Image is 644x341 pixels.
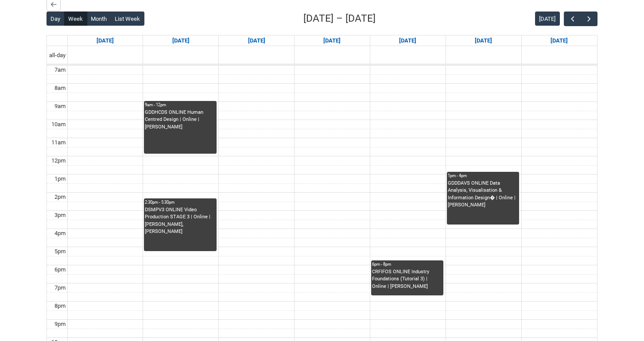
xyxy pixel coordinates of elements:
[473,35,494,46] a: Go to September 19, 2025
[448,180,519,209] div: GDDDAVS ONLINE Data Analysis, Visualisation & Information Design� | Online | [PERSON_NAME]
[47,12,65,26] button: Day
[50,156,67,165] div: 12pm
[53,229,67,238] div: 4pm
[95,35,116,46] a: Go to September 14, 2025
[145,199,216,205] div: 2:30pm - 5:30pm
[397,35,418,46] a: Go to September 18, 2025
[549,35,570,46] a: Go to September 20, 2025
[322,35,342,46] a: Go to September 17, 2025
[246,35,267,46] a: Go to September 16, 2025
[111,12,144,26] button: List Week
[303,11,376,26] h2: [DATE] – [DATE]
[87,12,111,26] button: Month
[47,51,67,60] span: all-day
[53,302,67,310] div: 8pm
[53,193,67,201] div: 2pm
[53,265,67,274] div: 6pm
[53,174,67,183] div: 1pm
[53,102,67,111] div: 9am
[535,12,560,26] button: [DATE]
[53,84,67,93] div: 8am
[372,261,443,267] div: 6pm - 8pm
[372,268,443,291] div: CRFIFOS ONLINE Industry Foundations (Tutorial 3) | Online | [PERSON_NAME]
[171,35,191,46] a: Go to September 15, 2025
[581,12,597,26] button: Next Week
[145,206,216,236] div: DSMPV3 ONLINE Video Production STAGE 3 | Online | [PERSON_NAME], [PERSON_NAME]
[448,173,519,179] div: 1pm - 4pm
[564,12,581,26] button: Previous Week
[53,211,67,220] div: 3pm
[53,283,67,292] div: 7pm
[145,109,216,131] div: GDDHCDS ONLINE Human Centred Design | Online | [PERSON_NAME]
[64,12,87,26] button: Week
[50,120,67,129] div: 10am
[50,138,67,147] div: 11am
[53,247,67,256] div: 5pm
[53,66,67,74] div: 7am
[145,102,216,108] div: 9am - 12pm
[53,320,67,329] div: 9pm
